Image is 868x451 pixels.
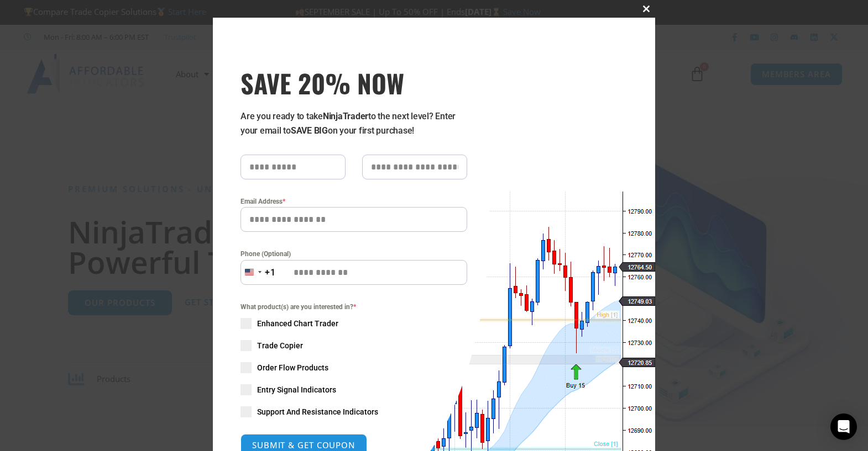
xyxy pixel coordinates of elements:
label: Phone (Optional) [240,248,467,259]
label: Support And Resistance Indicators [240,406,467,417]
p: Are you ready to take to the next level? Enter your email to on your first purchase! [240,109,467,138]
strong: NinjaTrader [323,111,368,121]
div: Open Intercom Messenger [830,413,857,440]
span: Order Flow Products [257,362,328,373]
span: Entry Signal Indicators [257,384,336,395]
label: Email Address [240,196,467,207]
span: Support And Resistance Indicators [257,406,378,417]
div: +1 [265,266,276,280]
span: What product(s) are you interested in? [240,301,467,312]
label: Order Flow Products [240,362,467,373]
h3: SAVE 20% NOW [240,67,467,98]
label: Trade Copier [240,340,467,351]
span: Enhanced Chart Trader [257,318,338,329]
span: Trade Copier [257,340,303,351]
strong: SAVE BIG [291,125,328,136]
label: Entry Signal Indicators [240,384,467,395]
label: Enhanced Chart Trader [240,318,467,329]
button: Selected country [240,260,276,285]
